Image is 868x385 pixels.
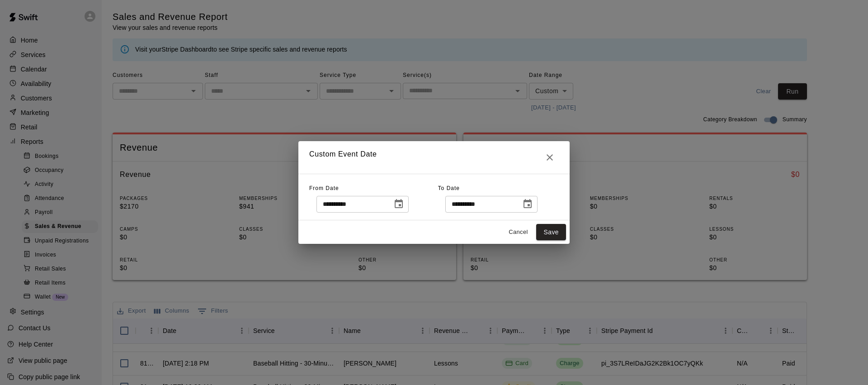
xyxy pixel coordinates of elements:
button: Choose date, selected date is Sep 18, 2025 [519,195,537,213]
span: To Date [438,185,460,191]
button: Save [536,224,566,241]
button: Close [541,148,559,166]
button: Cancel [504,225,533,239]
button: Choose date, selected date is Sep 11, 2025 [390,195,408,213]
h2: Custom Event Date [298,141,570,174]
span: From Date [309,185,339,191]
